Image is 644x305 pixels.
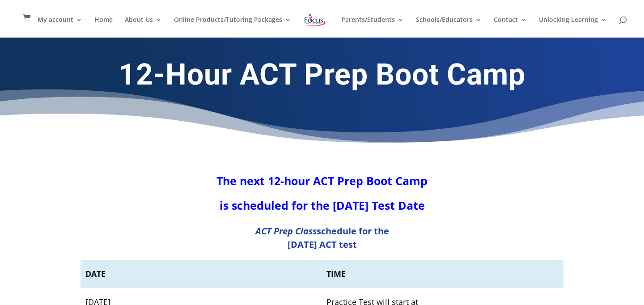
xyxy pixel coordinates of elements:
[216,173,428,188] strong: The next 12-hour ACT Prep Boot Camp
[80,260,322,288] th: DATE
[174,17,291,38] a: Online Products/Tutoring Packages
[255,225,317,237] em: ACT Prep Class
[416,17,482,38] a: Schools/Educators
[38,17,82,38] a: My account
[220,198,425,213] strong: is scheduled for the [DATE] Test Date
[303,12,326,28] img: Focus on Learning
[255,225,389,237] b: schedule for the
[94,17,113,38] a: Home
[341,17,404,38] a: Parents/Students
[288,238,357,250] b: [DATE] ACT test
[539,17,607,38] a: Unlocking Learning
[80,63,563,91] h1: 12-Hour ACT Prep Boot Camp
[125,17,162,38] a: About Us
[494,17,527,38] a: Contact
[322,260,563,288] th: TIME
